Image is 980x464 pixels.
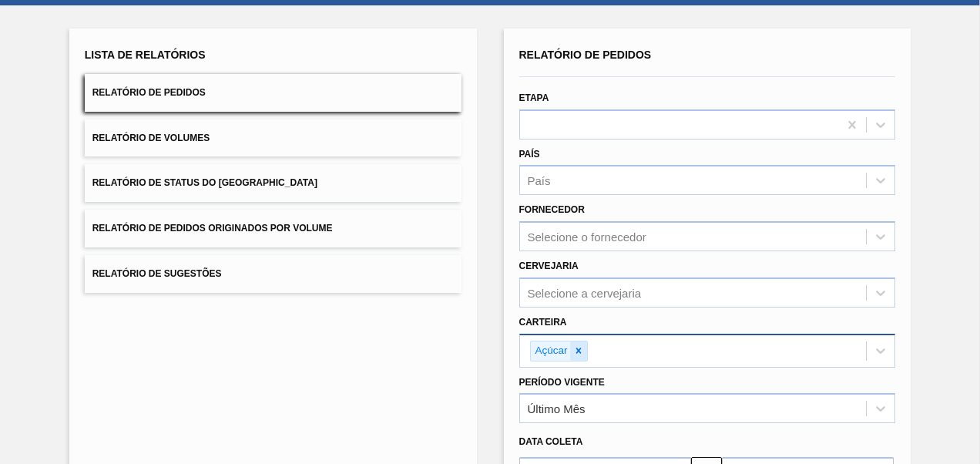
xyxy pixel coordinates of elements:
div: País [528,174,551,187]
label: Cervejaria [519,261,579,271]
button: Relatório de Pedidos Originados por Volume [85,210,461,247]
button: Relatório de Sugestões [85,255,461,293]
button: Relatório de Status do [GEOGRAPHIC_DATA] [85,164,461,202]
label: Carteira [519,317,567,328]
span: Relatório de Pedidos [519,49,652,61]
span: Relatório de Sugestões [92,268,222,279]
label: Período Vigente [519,377,605,388]
span: Data coleta [519,436,583,447]
div: Selecione o fornecedor [528,230,646,244]
div: Último Mês [528,402,586,415]
div: Açúcar [531,341,570,361]
span: Lista de Relatórios [85,49,206,61]
div: Selecione a cervejaria [528,286,642,299]
label: Fornecedor [519,204,585,215]
span: Relatório de Pedidos [92,87,206,98]
span: Relatório de Volumes [92,133,210,143]
button: Relatório de Volumes [85,119,461,157]
span: Relatório de Pedidos Originados por Volume [92,223,333,234]
label: País [519,149,540,160]
button: Relatório de Pedidos [85,74,461,112]
span: Relatório de Status do [GEOGRAPHIC_DATA] [92,177,317,188]
label: Etapa [519,92,549,103]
